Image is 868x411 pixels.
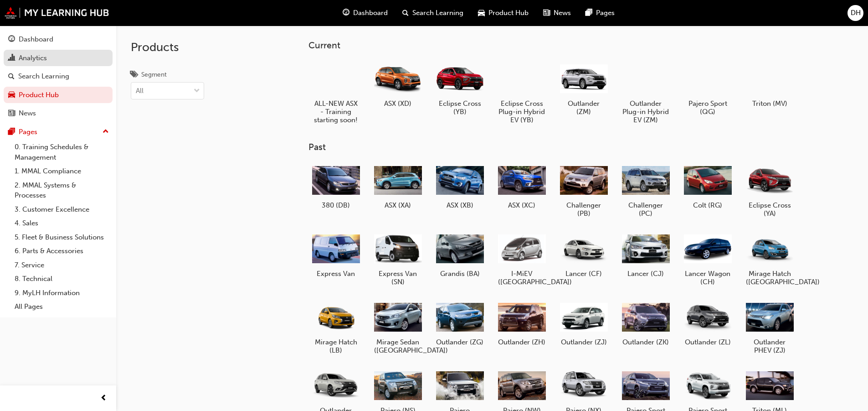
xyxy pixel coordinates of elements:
h5: ASX (XA) [374,201,422,209]
span: down-icon [194,85,200,97]
h5: Colt (RG) [684,201,732,209]
h5: Eclipse Cross (YB) [436,99,484,116]
h5: Express Van (SN) [374,270,422,286]
a: Challenger (PB) [556,160,611,221]
h5: Lancer (CJ) [622,270,670,278]
div: Analytics [19,53,47,63]
span: pages-icon [8,128,15,136]
h5: Outlander (ZM) [560,99,608,116]
h5: I-MiEV ([GEOGRAPHIC_DATA]) [498,270,546,286]
h5: Outlander Plug-in Hybrid EV (ZM) [622,99,670,124]
span: guage-icon [343,7,349,19]
span: Pages [596,8,615,18]
button: Pages [4,124,113,140]
a: 7. Service [11,258,113,272]
span: tags-icon [131,71,138,79]
a: Grandis (BA) [432,229,487,281]
a: All Pages [11,300,113,314]
a: Search Learning [4,68,113,85]
a: 8. Technical [11,272,113,286]
h5: Triton (MV) [746,99,794,108]
a: Lancer (CJ) [618,229,673,281]
h3: Current [308,40,826,51]
span: news-icon [543,7,550,19]
a: 0. Training Schedules & Management [11,140,113,164]
h5: ASX (XB) [436,201,484,209]
a: guage-iconDashboard [335,4,395,22]
h5: Express Van [312,270,360,278]
a: 380 (DB) [308,160,363,213]
a: search-iconSearch Learning [395,4,471,22]
div: News [19,108,36,119]
span: guage-icon [8,36,15,44]
a: Outlander Plug-in Hybrid EV (ZM) [618,58,673,127]
h5: Mirage Hatch (LB) [312,338,360,354]
span: car-icon [478,7,485,19]
div: Search Learning [18,71,69,82]
a: Analytics [4,50,113,67]
h5: Lancer (CF) [560,270,608,278]
h5: Outlander (ZG) [436,338,484,346]
h5: Challenger (PC) [622,201,670,218]
h5: Grandis (BA) [436,270,484,278]
a: car-iconProduct Hub [471,4,536,22]
h5: Lancer Wagon (CH) [684,270,732,286]
a: Outlander (ZG) [432,297,487,350]
span: Search Learning [412,8,463,18]
span: car-icon [8,91,15,99]
div: Dashboard [19,34,53,45]
a: Outlander PHEV (ZJ) [742,297,797,358]
h5: Outlander (ZH) [498,338,546,346]
span: DH [851,8,861,18]
a: ALL-NEW ASX - Training starting soon! [308,58,363,127]
a: ASX (XC) [494,160,549,213]
h5: 380 (DB) [312,201,360,209]
a: Outlander (ZJ) [556,297,611,350]
span: chart-icon [8,54,15,62]
img: mmal [5,7,109,19]
a: Eclipse Cross Plug-in Hybrid EV (YB) [494,58,549,127]
span: search-icon [402,7,409,19]
span: News [554,8,571,18]
h5: ASX (XC) [498,201,546,209]
a: Eclipse Cross (YA) [742,160,797,221]
a: news-iconNews [536,4,578,22]
a: Mirage Hatch (LB) [308,297,363,358]
a: Mirage Sedan ([GEOGRAPHIC_DATA]) [370,297,425,358]
a: ASX (XA) [370,160,425,213]
span: Product Hub [488,8,529,18]
a: Mirage Hatch ([GEOGRAPHIC_DATA]) [742,229,797,290]
div: All [136,86,144,96]
button: DashboardAnalyticsSearch LearningProduct HubNews [4,29,113,124]
a: 3. Customer Excellence [11,203,113,217]
a: Express Van (SN) [370,229,425,290]
a: Lancer Wagon (CH) [680,229,735,290]
h5: Mirage Hatch ([GEOGRAPHIC_DATA]) [746,270,794,286]
a: pages-iconPages [578,4,622,22]
a: Product Hub [4,87,113,104]
h2: Products [131,40,204,55]
span: up-icon [103,126,109,138]
h5: Pajero Sport (QG) [684,99,732,116]
h3: Past [308,142,826,152]
a: Challenger (PC) [618,160,673,221]
h5: Eclipse Cross (YA) [746,201,794,218]
h5: Eclipse Cross Plug-in Hybrid EV (YB) [498,99,546,124]
a: Pajero Sport (QG) [680,58,735,119]
a: News [4,105,113,122]
a: Eclipse Cross (YB) [432,58,487,119]
a: 4. Sales [11,216,113,230]
a: Triton (MV) [742,58,797,111]
a: Express Van [308,229,363,281]
a: Outlander (ZL) [680,297,735,350]
a: 9. MyLH Information [11,286,113,300]
span: search-icon [8,73,15,81]
h5: Outlander (ZK) [622,338,670,346]
a: ASX (XD) [370,58,425,111]
a: I-MiEV ([GEOGRAPHIC_DATA]) [494,229,549,290]
a: 5. Fleet & Business Solutions [11,230,113,245]
a: Dashboard [4,31,113,48]
a: 6. Parts & Accessories [11,244,113,258]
